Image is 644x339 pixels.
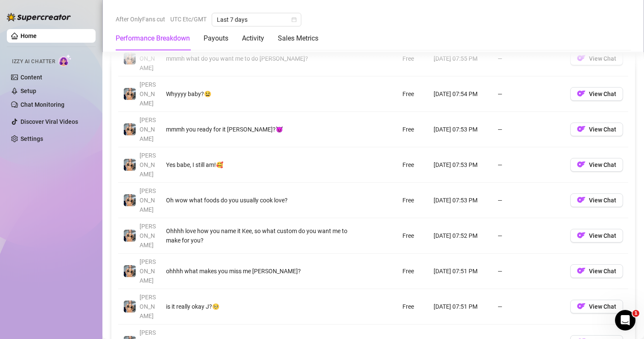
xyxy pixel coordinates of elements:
span: Last 7 days [217,13,296,26]
span: [PERSON_NAME] [140,81,156,107]
button: OFView Chat [570,123,623,136]
a: OFView Chat [570,163,623,170]
img: OF [577,160,586,169]
div: ohhhh what makes you miss me [PERSON_NAME]? [166,266,358,276]
td: [DATE] 07:53 PM [428,112,492,147]
div: Activity [242,33,264,44]
a: OFView Chat [570,305,623,312]
td: [DATE] 07:52 PM [428,218,492,254]
span: UTC Etc/GMT [170,13,207,26]
img: Veronica [124,194,136,206]
td: Free [397,218,428,254]
div: Performance Breakdown [116,33,190,44]
a: Discover Viral Videos [20,118,78,125]
img: Veronica [124,301,136,313]
div: mmmh you ready for it [PERSON_NAME]?😈 [166,125,358,134]
img: Veronica [124,123,136,135]
span: After OnlyFans cut [116,13,165,26]
span: [PERSON_NAME] [140,187,156,213]
td: — [492,147,565,183]
td: — [492,41,565,76]
a: OFView Chat [570,269,623,276]
span: 1 [632,310,639,317]
td: [DATE] 07:51 PM [428,289,492,324]
img: Veronica [124,265,136,277]
img: OF [577,266,586,275]
button: OFView Chat [570,87,623,101]
td: Free [397,41,428,76]
button: OFView Chat [570,229,623,243]
div: mmmh what do you want me to do [PERSON_NAME]? [166,54,358,63]
td: Free [397,289,428,324]
img: OF [577,54,586,62]
td: Free [397,147,428,183]
td: — [492,254,565,289]
td: — [492,183,565,218]
span: View Chat [589,126,616,133]
span: [PERSON_NAME] [140,258,156,284]
span: View Chat [589,232,616,239]
img: OF [577,302,586,310]
img: Veronica [124,53,136,64]
a: Chat Monitoring [20,101,64,108]
a: Content [20,74,42,81]
td: Free [397,112,428,147]
a: Setup [20,88,36,94]
img: Veronica [124,88,136,100]
span: [PERSON_NAME] [140,294,156,319]
span: View Chat [589,161,616,168]
span: Izzy AI Chatter [12,58,55,66]
td: — [492,218,565,254]
a: OFView Chat [570,92,623,99]
a: Settings [20,135,43,142]
td: [DATE] 07:54 PM [428,76,492,112]
td: Free [397,76,428,112]
span: [PERSON_NAME] [140,117,156,142]
td: — [492,289,565,324]
td: [DATE] 07:53 PM [428,183,492,218]
img: logo-BBDzfeDw.svg [7,13,71,21]
span: [PERSON_NAME] [140,46,156,71]
img: Veronica [124,159,136,171]
div: Payouts [204,33,228,44]
td: [DATE] 07:51 PM [428,254,492,289]
button: OFView Chat [570,264,623,278]
span: View Chat [589,55,616,62]
td: [DATE] 07:53 PM [428,147,492,183]
button: OFView Chat [570,300,623,313]
span: View Chat [589,197,616,204]
img: OF [577,196,586,204]
div: Sales Metrics [278,33,318,44]
div: Whyyyy baby?😫 [166,89,358,99]
img: OF [577,89,586,98]
span: calendar [291,17,297,22]
span: View Chat [589,91,616,97]
iframe: Intercom live chat [615,310,635,330]
img: OF [577,231,586,240]
span: [PERSON_NAME] [140,152,156,178]
div: is it really okay J?🥺 [166,302,358,311]
img: Veronica [124,230,136,242]
div: Ohhhh love how you name it Kee, so what custom do you want me to make for you? [166,226,358,245]
img: OF [577,125,586,133]
span: [PERSON_NAME] [140,223,156,248]
td: [DATE] 07:55 PM [428,41,492,76]
a: OFView Chat [570,199,623,205]
td: — [492,76,565,112]
button: OFView Chat [570,158,623,172]
img: AI Chatter [58,54,72,67]
td: Free [397,183,428,218]
div: Yes babe, I still am!🥰 [166,160,358,169]
a: OFView Chat [570,57,623,64]
a: OFView Chat [570,234,623,241]
div: Oh wow what foods do you usually cook love? [166,196,358,205]
td: Free [397,254,428,289]
span: View Chat [589,303,616,310]
a: Home [20,32,37,39]
td: — [492,112,565,147]
a: OFView Chat [570,128,623,134]
button: OFView Chat [570,193,623,207]
span: View Chat [589,268,616,275]
button: OFView Chat [570,52,623,65]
